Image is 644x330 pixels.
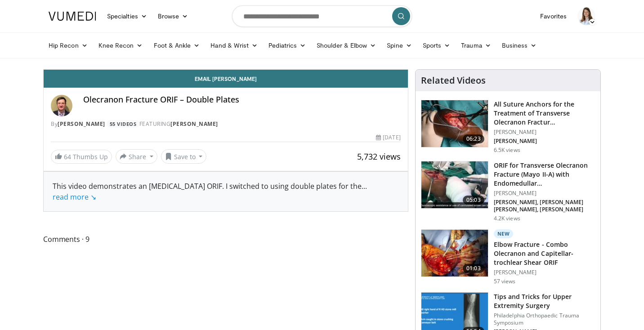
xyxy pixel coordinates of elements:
a: Hip Recon [43,36,93,54]
p: [PERSON_NAME] [494,269,595,276]
a: Favorites [535,7,572,25]
p: 57 views [494,278,516,285]
img: 65446f44-e4e3-4655-91fc-e6391fb79db2.150x105_q85_crop-smart_upscale.jpg [421,100,488,147]
span: 06:23 [463,134,484,143]
a: [PERSON_NAME] [170,120,218,128]
img: cc1bf5b1-72a9-4553-b12b-3327b0593829.150x105_q85_crop-smart_upscale.jpg [421,230,488,276]
a: Email [PERSON_NAME] [44,70,408,88]
a: Shoulder & Elbow [311,36,381,54]
a: 01:03 New Elbow Fracture - Combo Olecranon and Capitellar-trochlear Shear ORIF [PERSON_NAME] 57 v... [421,229,595,285]
a: [PERSON_NAME] [58,120,105,128]
h3: Elbow Fracture - Combo Olecranon and Capitellar-trochlear Shear ORIF [494,240,595,267]
a: Knee Recon [93,36,148,54]
a: read more ↘ [53,192,96,202]
a: Trauma [456,36,496,54]
div: By FEATURING [51,120,401,128]
span: 01:03 [463,264,484,273]
a: Hand & Wrist [205,36,263,54]
a: Sports [417,36,456,54]
p: 4.2K views [494,215,520,222]
p: [PERSON_NAME] [494,129,595,136]
p: [PERSON_NAME], [PERSON_NAME] [PERSON_NAME], [PERSON_NAME] [494,199,595,213]
a: Business [496,36,542,54]
p: 6.5K views [494,147,520,154]
img: Avatar [577,7,595,25]
span: 5,732 views [357,151,401,162]
button: Share [116,149,157,164]
a: 06:23 All Suture Anchors for the Treatment of Transverse Olecranon Fractur… [PERSON_NAME] [PERSON... [421,100,595,154]
a: 64 Thumbs Up [51,150,112,164]
span: Comments 9 [43,233,408,245]
div: [DATE] [376,134,400,142]
div: This video demonstrates an [MEDICAL_DATA] ORIF. I switched to using double plates for the [53,181,399,202]
p: Philadelphia Orthopaedic Trauma Symposium [494,312,595,326]
button: Save to [161,149,207,164]
span: 64 [64,152,71,161]
h3: Tips and Tricks for Upper Extremity Surgery [494,292,595,310]
a: Foot & Ankle [148,36,206,54]
p: [PERSON_NAME] [494,138,595,145]
h4: Olecranon Fracture ORIF – Double Plates [83,95,401,105]
a: Spine [381,36,417,54]
h3: ORIF for Transverse Olecranon Fracture (Mayo II-A) with Endomedullar… [494,161,595,188]
img: VuMedi Logo [49,12,96,21]
p: [PERSON_NAME] [494,190,595,197]
h3: All Suture Anchors for the Treatment of Transverse Olecranon Fractur… [494,100,595,127]
a: 05:03 ORIF for Transverse Olecranon Fracture (Mayo II-A) with Endomedullar… [PERSON_NAME] [PERSON... [421,161,595,222]
a: Pediatrics [263,36,311,54]
input: Search topics, interventions [232,5,412,27]
span: 05:03 [463,196,484,205]
a: Specialties [102,7,152,25]
p: New [494,229,514,238]
a: Browse [152,7,194,25]
img: cdf1c8a3-b102-40a4-941c-28a7dedfad48.150x105_q85_crop-smart_upscale.jpg [421,161,488,208]
h4: Related Videos [421,75,486,86]
a: 55 Videos [107,120,139,128]
img: Avatar [51,95,72,116]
